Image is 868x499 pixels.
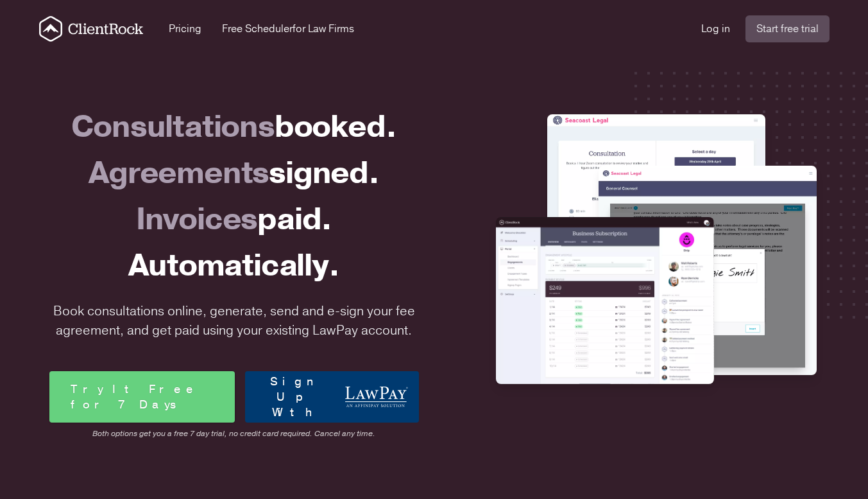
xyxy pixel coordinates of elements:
[275,106,396,148] span: booked.
[547,114,765,252] img: Draft your fee agreement in seconds.
[293,22,354,36] span: for Law Firms
[701,21,730,37] a: Log in
[39,16,144,42] svg: ClientRock Logo
[49,243,419,289] div: Automatically.
[222,21,354,37] a: Free Schedulerfor Law Firms
[257,198,332,240] span: paid.
[39,16,144,42] a: Go to the homepage
[49,197,419,243] div: Invoices
[496,217,714,384] img: Draft your fee agreement in seconds.
[49,371,235,423] a: Try It Free for 7 Days
[745,15,830,42] a: Start free trial
[49,150,419,197] div: Agreements
[599,166,817,375] img: Draft your fee agreement in seconds.
[269,152,379,194] span: signed.
[245,371,419,423] a: Sign Up With
[49,104,419,150] div: Consultations
[49,428,419,439] span: Both options get you a free 7 day trial, no credit card required. Cancel any time.
[24,15,845,42] nav: Global
[169,21,201,37] a: Pricing
[44,302,424,340] p: Book consultations online, generate, send and e-sign your fee agreement, and get paid using your ...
